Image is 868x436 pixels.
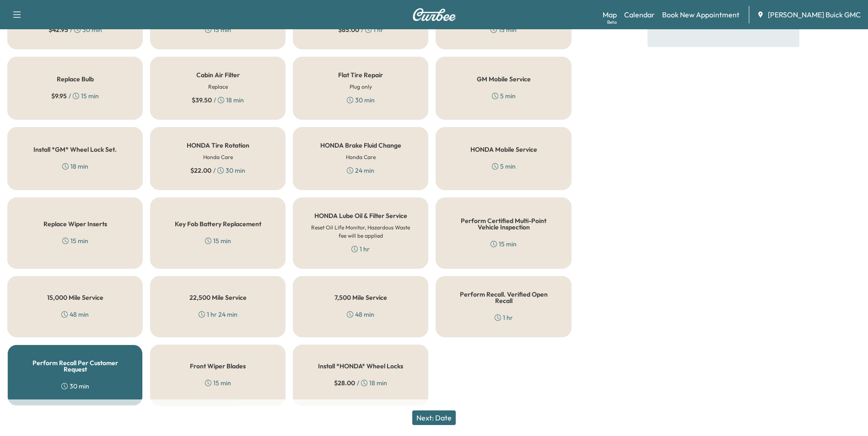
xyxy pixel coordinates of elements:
[203,153,233,161] h6: Honda Care
[491,25,517,34] div: 15 min
[624,9,655,20] a: Calendar
[49,25,68,34] span: $ 42.95
[603,9,617,20] a: MapBeta
[334,294,387,301] h5: 7,500 Mile Service
[346,153,376,161] h6: Honda Care
[61,310,89,319] div: 48 min
[49,25,102,34] div: / 30 min
[492,162,516,171] div: 5 min
[205,25,231,34] div: 15 min
[477,76,531,82] h5: GM Mobile Service
[318,363,403,369] h5: Install *HONDA* Wheel Locks
[338,25,383,34] div: / 1 hr
[338,25,359,34] span: $ 65.00
[61,382,89,391] div: 30 min
[351,245,370,254] div: 1 hr
[33,146,117,153] h5: Install *GM* Wheel Lock Set.
[196,72,240,78] h5: Cabin Air Filter
[412,410,456,425] button: Next: Date
[62,162,88,171] div: 18 min
[607,19,617,26] div: Beta
[175,221,261,227] h5: Key Fob Battery Replacement
[190,363,246,369] h5: Front Wiper Blades
[47,294,103,301] h5: 15,000 Mile Service
[491,239,517,249] div: 15 min
[338,72,383,78] h5: Flat Tire Repair
[451,291,556,304] h5: Perform Recall. Verified Open Recall
[412,8,456,21] img: Curbee Logo
[495,313,513,322] div: 1 hr
[308,223,413,240] h6: Reset Oil Life Monitor, Hazardous Waste fee will be applied
[334,378,387,388] div: / 18 min
[320,142,401,149] h5: HONDA Brake Fluid Change
[205,378,231,388] div: 15 min
[347,310,374,319] div: 48 min
[57,76,94,82] h5: Replace Bulb
[662,9,739,20] a: Book New Appointment
[187,142,249,149] h5: HONDA Tire Rotation
[189,294,247,301] h5: 22,500 Mile Service
[347,166,374,175] div: 24 min
[470,146,537,153] h5: HONDA Mobile Service
[190,166,245,175] div: / 30 min
[51,91,67,101] span: $ 9.95
[22,360,128,372] h5: Perform Recall Per Customer Request
[190,166,211,175] span: $ 22.00
[43,221,107,227] h5: Replace Wiper Inserts
[208,83,228,91] h6: Replace
[350,83,372,91] h6: Plug only
[192,96,212,105] span: $ 39.50
[347,96,375,105] div: 30 min
[51,91,99,101] div: / 15 min
[334,378,355,388] span: $ 28.00
[205,236,231,245] div: 15 min
[62,236,88,245] div: 15 min
[314,213,407,219] h5: HONDA Lube Oil & Filter Service
[192,96,244,105] div: / 18 min
[451,218,556,230] h5: Perform Certified Multi-Point Vehicle Inspection
[492,91,516,101] div: 5 min
[199,310,237,319] div: 1 hr 24 min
